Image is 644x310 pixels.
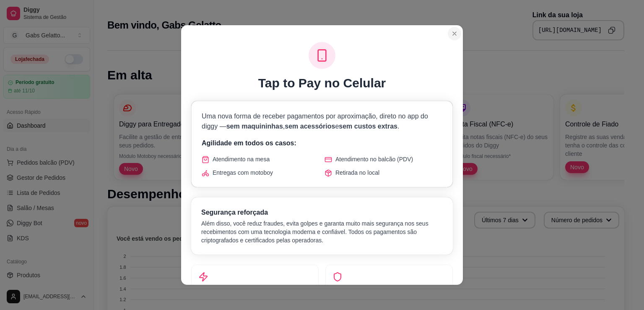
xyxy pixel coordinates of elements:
p: Uma nova forma de receber pagamentos por aproximação, direto no app do diggy — , e . [202,111,442,131]
span: sem maquininhas [226,123,283,130]
span: Atendimento na mesa [213,155,270,163]
h1: Tap to Pay no Celular [258,76,386,91]
p: Além disso, você reduz fraudes, evita golpes e garanta muito mais segurança nos seus recebimentos... [201,219,443,244]
span: Atendimento no balcão (PDV) [335,155,413,163]
p: Agilidade em todos os casos: [202,138,442,148]
span: sem custos extras [339,123,397,130]
span: sem acessórios [285,123,335,130]
span: Entregas com motoboy [213,168,273,177]
button: Close [448,27,461,40]
span: Retirada no local [335,168,379,177]
h3: Segurança reforçada [201,208,443,218]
